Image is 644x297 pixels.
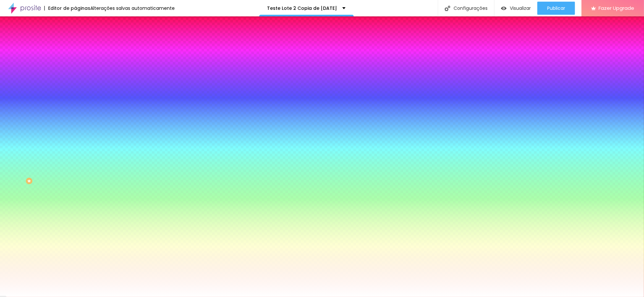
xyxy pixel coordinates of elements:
div: Alterações salvas automaticamente [90,6,175,10]
img: Icone [445,6,450,11]
span: Fazer Upgrade [599,5,634,11]
span: Publicar [547,6,565,11]
span: Visualizar [510,6,531,11]
button: Visualizar [494,2,537,15]
div: Editor de páginas [44,6,90,10]
img: view-1.svg [501,6,507,11]
button: Publicar [537,2,575,15]
p: Teste Lote 2 Copia de [DATE] [267,6,337,10]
